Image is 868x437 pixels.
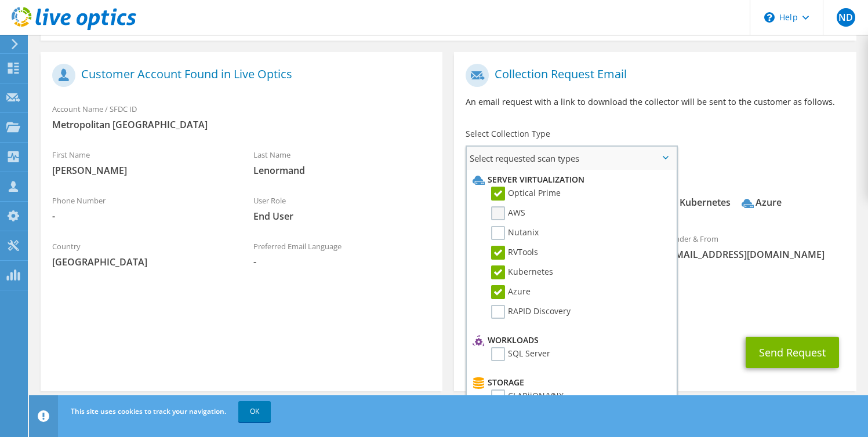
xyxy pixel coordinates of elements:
span: ND [837,8,855,27]
span: End User [253,210,431,223]
div: Kubernetes [666,196,731,209]
span: [GEOGRAPHIC_DATA] [52,256,230,268]
div: First Name [41,143,242,183]
svg: \n [764,12,775,23]
label: Kubernetes [491,265,553,279]
div: Phone Number [41,188,242,228]
p: An email request with a link to download the collector will be sent to the customer as follows. [466,96,844,108]
label: Optical Prime [491,187,561,201]
span: [PERSON_NAME] [52,164,230,177]
div: To [454,227,655,279]
h1: Collection Request Email [466,64,838,87]
li: Workloads [470,333,670,347]
label: SQL Server [491,347,550,361]
div: Sender & From [655,227,856,267]
a: OK [238,401,271,422]
div: CC & Reply To [454,285,856,325]
span: Metropolitan [GEOGRAPHIC_DATA] [52,118,431,131]
span: This site uses cookies to track your navigation. [71,406,226,416]
li: Server Virtualization [470,173,670,187]
label: RVTools [491,246,538,260]
div: Requested Collections [454,174,856,221]
span: [EMAIL_ADDRESS][DOMAIN_NAME] [667,248,845,261]
div: Last Name [242,143,443,183]
span: - [52,210,230,223]
div: Account Name / SFDC ID [41,97,442,137]
button: Send Request [746,337,839,368]
li: Storage [470,376,670,389]
label: AWS [491,206,525,220]
h1: Customer Account Found in Live Optics [52,64,425,87]
label: Select Collection Type [466,128,550,140]
label: Azure [491,285,531,299]
label: Nutanix [491,226,539,240]
span: Select requested scan types [467,147,676,170]
div: Azure [742,196,782,209]
span: Lenormand [253,164,431,177]
span: - [253,256,431,268]
div: User Role [242,188,443,228]
div: Preferred Email Language [242,234,443,274]
label: CLARiiON/VNX [491,389,564,403]
label: RAPID Discovery [491,305,571,319]
div: Country [41,234,242,274]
